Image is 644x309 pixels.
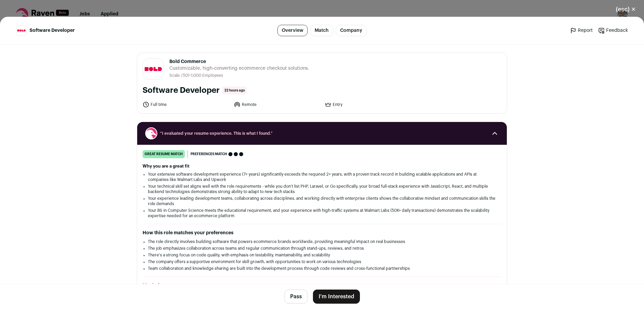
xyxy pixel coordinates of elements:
a: Feedback [598,27,628,34]
h2: Maximize your resume [143,282,501,289]
img: f066182a9ec94b4573cccd723fadc12a1d38ce65b3d31e02204110c6c75c801a.jpg [143,59,164,79]
li: / [181,73,223,78]
li: Your technical skill set aligns well with the role requirements - while you don't list PHP, Larav... [148,184,496,194]
a: Company [336,25,367,36]
span: 22 hours ago [222,86,247,95]
h2: Why you are a great fit [143,164,501,169]
li: Scale [169,73,181,78]
li: Full time [143,101,230,108]
li: Your extensive software development experience (7+ years) significantly exceeds the required 2+ y... [148,172,496,182]
h2: How this role matches your preferences [143,230,501,236]
span: Preferences match [191,151,227,158]
li: Your BS in Computer Science meets the educational requirement, and your experience with high-traf... [148,208,496,219]
li: The role directly involves building software that powers ecommerce brands worldwide, providing me... [148,239,496,244]
li: Remote [234,101,321,108]
a: Overview [277,25,308,36]
h1: Software Developer [143,85,220,96]
img: f066182a9ec94b4573cccd723fadc12a1d38ce65b3d31e02204110c6c75c801a.jpg [16,25,26,36]
div: great resume match [143,150,185,158]
span: Bold Commerce [169,58,309,65]
button: Pass [284,290,308,304]
span: 501-1,000 Employees [183,73,223,77]
button: I'm Interested [313,290,360,304]
span: Software Developer [30,27,75,34]
a: Match [310,25,333,36]
li: Entry [325,101,412,108]
span: Customizable, high-converting ecommerce checkout solutions. [169,65,309,72]
button: Close modal [608,2,644,17]
li: There's a strong focus on code quality, with emphasis on testability, maintainability, and scalab... [148,252,496,258]
li: Team collaboration and knowledge sharing are built into the development process through code revi... [148,266,496,271]
li: The company offers a supportive environment for skill growth, with opportunities to work on vario... [148,259,496,264]
li: Your experience leading development teams, collaborating across disciplines, and working directly... [148,196,496,206]
a: Report [570,27,593,34]
li: The job emphasizes collaboration across teams and regular communication through stand-ups, review... [148,246,496,251]
span: “I evaluated your resume experience. This is what I found.” [160,131,484,136]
